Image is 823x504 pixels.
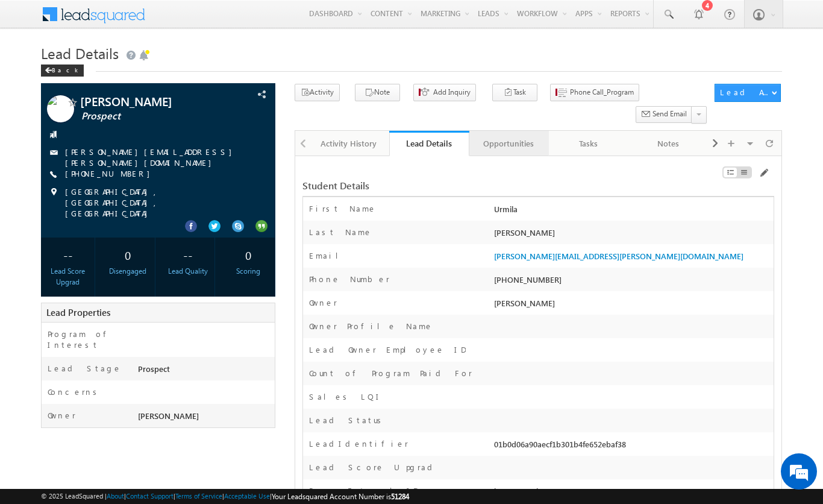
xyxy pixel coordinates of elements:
[309,462,437,473] label: Lead Score Upgrad
[309,415,386,426] label: Lead Status
[433,87,471,98] span: Add Inquiry
[63,63,202,79] div: Chat with us now
[398,137,460,149] div: Lead Details
[652,109,687,119] span: Send Email
[309,250,348,261] label: Email
[46,306,110,318] span: Lead Properties
[309,321,433,332] label: Owner Profile Name
[491,274,774,291] div: [PHONE_NUMBER]
[20,63,51,79] img: d_60004797649_company_0_60004797649
[138,411,199,421] span: [PERSON_NAME]
[309,274,390,285] label: Phone Number
[310,131,389,156] a: Activity History
[48,329,126,350] label: Program of Interest
[469,131,549,156] a: Opportunities
[81,110,226,122] span: Prospect
[491,227,774,244] div: [PERSON_NAME]
[41,43,119,63] span: Lead Details
[65,146,238,168] a: [PERSON_NAME][EMAIL_ADDRESS][PERSON_NAME][DOMAIN_NAME]
[48,363,122,374] label: Lead Stage
[107,492,124,500] a: About
[65,186,254,219] span: [GEOGRAPHIC_DATA], [GEOGRAPHIC_DATA], [GEOGRAPHIC_DATA]
[491,485,774,502] div: bca-v20-smba-upgra-spa-se
[413,84,476,101] button: Add Inquiry
[309,391,383,402] label: Sales LQI
[389,131,469,156] a: Lead Details
[491,203,774,220] div: Urmila
[224,244,272,266] div: 0
[309,227,372,238] label: Last Name
[391,492,409,501] span: 51284
[224,266,272,277] div: Scoring
[41,65,84,77] div: Back
[164,266,212,277] div: Lead Quality
[309,203,377,214] label: First Name
[48,386,101,397] label: Concerns
[309,297,337,308] label: Owner
[309,485,418,496] label: ProgramExternal_ID
[44,244,92,266] div: --
[319,136,378,151] div: Activity History
[198,6,227,35] div: Minimize live chat window
[628,131,708,156] a: Notes
[494,298,555,308] span: [PERSON_NAME]
[47,95,74,127] img: Profile photo
[479,136,538,151] div: Opportunities
[302,180,613,191] div: Student Details
[549,131,628,156] a: Tasks
[309,438,408,449] label: LeadIdentifier
[550,84,639,101] button: Phone Call_Program
[355,84,400,101] button: Note
[126,492,174,500] a: Contact Support
[492,84,537,101] button: Task
[491,438,774,455] div: 01b0d06a90aecf1b301b4fe652ebaf38
[44,266,92,288] div: Lead Score Upgrad
[16,112,220,361] textarea: Type your message and hit 'Enter'
[295,84,340,101] button: Activity
[41,491,409,502] span: © 2025 LeadSquared | | | | |
[494,251,743,261] a: [PERSON_NAME][EMAIL_ADDRESS][PERSON_NAME][DOMAIN_NAME]
[104,244,152,266] div: 0
[65,168,156,180] span: [PHONE_NUMBER]
[715,84,781,102] button: Lead Actions
[135,363,275,380] div: Prospect
[636,106,692,124] button: Send Email
[720,87,771,98] div: Lead Actions
[104,266,152,277] div: Disengaged
[41,64,90,74] a: Back
[224,492,270,500] a: Acceptable Use
[272,492,409,501] span: Your Leadsquared Account Number is
[309,368,472,379] label: Count of Program Paid For
[638,136,697,151] div: Notes
[175,492,222,500] a: Terms of Service
[80,95,225,107] span: [PERSON_NAME]
[559,136,618,151] div: Tasks
[164,244,212,266] div: --
[570,87,634,98] span: Phone Call_Program
[164,371,219,388] em: Start Chat
[48,410,76,421] label: Owner
[309,344,466,355] label: Lead Owner Employee ID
